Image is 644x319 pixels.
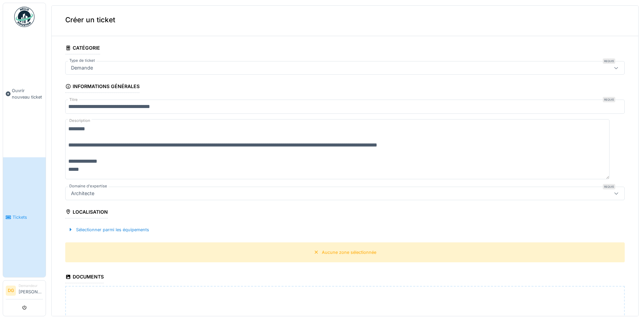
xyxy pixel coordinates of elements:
[3,31,46,157] a: Ouvrir nouveau ticket
[12,87,43,100] span: Ouvrir nouveau ticket
[68,58,96,63] label: Type de ticket
[14,7,34,27] img: Badge_color-CXgf-gQk.svg
[603,58,615,64] div: Requis
[68,97,79,103] label: Titre
[65,207,108,218] div: Localisation
[65,225,152,234] div: Sélectionner parmi les équipements
[68,116,92,125] label: Description
[52,4,638,36] div: Créer un ticket
[68,190,97,197] div: Architecte
[65,272,104,283] div: Documents
[19,283,43,288] div: Demandeur
[603,184,615,189] div: Requis
[603,97,615,102] div: Requis
[68,64,96,72] div: Demande
[13,214,43,220] span: Tickets
[6,283,43,299] a: DG Demandeur[PERSON_NAME]
[65,81,140,93] div: Informations générales
[65,43,100,54] div: Catégorie
[3,157,46,277] a: Tickets
[68,183,109,189] label: Domaine d'expertise
[6,286,16,296] li: DG
[322,249,376,256] div: Aucune zone sélectionnée
[19,283,43,298] li: [PERSON_NAME]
